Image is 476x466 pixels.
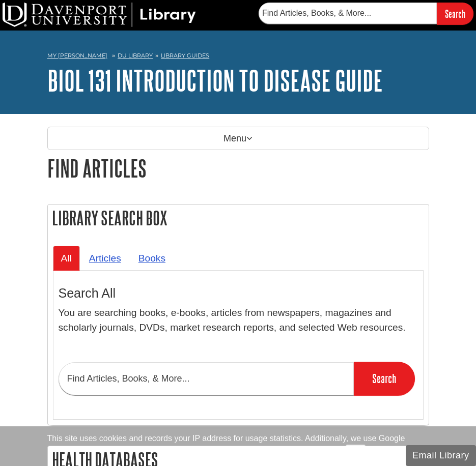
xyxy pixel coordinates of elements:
[118,52,153,59] a: DU Library
[354,362,415,395] input: Search
[437,3,473,24] input: Search
[130,246,174,271] a: Books
[259,3,437,24] input: Find Articles, Books, & More...
[47,65,383,96] a: BIOL 131 Introduction to Disease Guide
[47,51,107,60] a: My [PERSON_NAME]
[53,246,80,271] a: All
[161,52,209,59] a: Library Guides
[59,306,418,335] p: You are searching books, e-books, articles from newspapers, magazines and scholarly journals, DVD...
[3,3,196,27] img: DU Library
[259,3,473,24] form: Searches DU Library's articles, books, and more
[47,127,429,150] p: Menu
[47,49,429,65] nav: breadcrumb
[59,362,354,395] input: Find Articles, Books, & More...
[81,246,129,271] a: Articles
[48,205,429,231] h2: Library Search Box
[406,445,476,466] button: Email Library
[47,155,429,181] h1: Find Articles
[59,286,418,301] h3: Search All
